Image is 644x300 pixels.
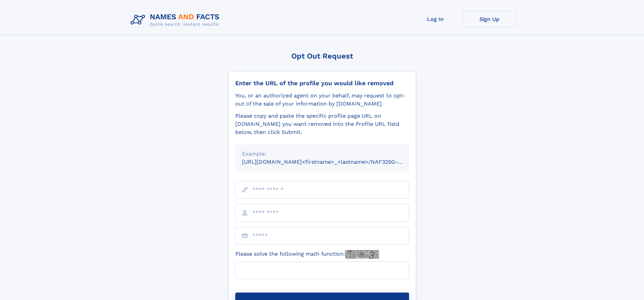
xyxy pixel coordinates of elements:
[242,150,402,158] div: Example:
[128,11,225,29] img: Logo Names and Facts
[228,52,416,60] div: Opt Out Request
[462,11,517,27] a: Sign Up
[235,92,409,108] div: You, or an authorized agent on your behalf, may request to opt-out of the sale of your informatio...
[235,250,379,259] label: Please solve the following math function:
[235,79,409,87] div: Enter the URL of the profile you would like removed
[242,159,422,165] small: [URL][DOMAIN_NAME]<firstname>_<lastname>/NAF325G-xxxxxxxx
[235,112,409,136] div: Please copy and paste the specific profile page URL on [DOMAIN_NAME] you want removed into the Pr...
[408,11,462,27] a: Log In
